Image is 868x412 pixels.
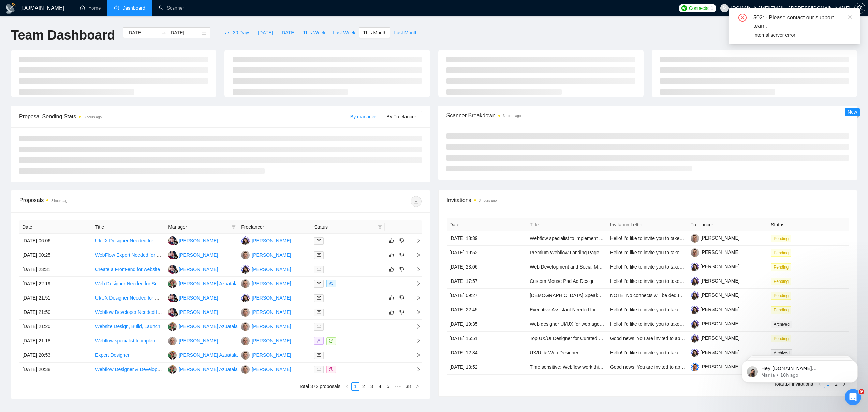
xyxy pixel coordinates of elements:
img: R [241,265,250,274]
span: mail [317,367,321,371]
div: [PERSON_NAME] [252,280,291,287]
a: RA[PERSON_NAME] Azuatalam [168,323,241,329]
td: Top UX/UI Designer for Curated Web Directory MVP (Desktop & Mobile) [527,332,607,346]
img: IZ [241,351,250,360]
a: UI/UX Designer Needed for Construction Company Website [95,238,222,243]
span: filter [230,222,237,232]
th: Date [447,218,527,231]
a: Pending [771,307,794,312]
li: 1 [351,382,359,391]
a: Custom Mouse Pad Ad Design [530,278,595,284]
td: [DATE] 22:19 [19,277,92,291]
td: [DATE] 06:06 [19,234,92,248]
img: IZ [241,337,250,345]
div: [PERSON_NAME] [252,265,291,273]
img: logo [5,3,16,14]
li: 4 [376,382,384,391]
a: Web Development and Social Media Management Expert Needed [530,264,669,270]
span: Pending [771,249,791,257]
a: Web Designer Needed for Sustainability Company Website (Copy Ready) [95,281,251,286]
span: filter [378,225,382,229]
a: [PERSON_NAME] [691,364,740,369]
iframe: Intercom notifications message [732,346,868,394]
button: This Month [359,27,390,38]
th: Freelancer [238,220,311,234]
span: user [722,6,727,11]
div: 502: - Please contact our support team. [753,14,852,30]
td: [DATE] 21:18 [19,334,92,348]
span: Last Month [394,29,417,36]
img: upwork-logo.png [681,5,687,11]
a: IZ[PERSON_NAME] [241,309,291,315]
li: 38 [403,382,413,391]
a: IZ[PERSON_NAME] [241,323,291,329]
input: End date [169,29,200,36]
img: IZ [241,365,250,374]
span: Pending [771,263,791,271]
a: Time sensitive: Webflow work this weekend [530,364,621,370]
span: Pending [771,235,791,242]
button: Last Week [329,27,359,38]
span: mail [317,324,321,329]
a: [PERSON_NAME] [691,249,740,255]
div: [PERSON_NAME] [252,351,291,359]
a: Pending [771,278,794,284]
span: dollar [329,367,333,371]
time: 3 hours ago [84,115,102,119]
img: c1HiYZJLYaSzooXHOeWCz3hSaQw8KuVSTiR25lWD6Fmo893BsiK-d6uSFCSuSD-yB5 [691,248,699,257]
div: Internal server error [753,31,852,39]
img: c1TvrDEnT2cRyVJWuaGrBp4vblnH3gAhIHj-0WWF6XgB1-1I-LIFv2h85ylRMVt1qP [691,306,699,314]
a: homeHome [80,5,101,11]
img: gigradar-bm.png [173,312,178,317]
span: message [329,339,333,343]
span: Connects: [689,4,709,12]
button: like [387,265,396,273]
span: mail [317,239,321,243]
a: Webflow Developer Needed for Animation Projects [95,309,202,315]
a: Pending [771,250,794,255]
a: IZ[PERSON_NAME] [241,280,291,286]
div: [PERSON_NAME] Azuatalam [179,280,241,287]
div: [PERSON_NAME] [252,251,291,259]
span: right [411,310,421,315]
td: Webflow Designer & Developer for Custom Websites [92,363,165,377]
input: Start date [127,29,158,36]
li: 2 [359,382,368,391]
span: dislike [399,252,404,258]
div: [PERSON_NAME] Azuatalam [179,351,241,359]
a: 5 [384,383,392,390]
span: mail [317,253,321,257]
div: [PERSON_NAME] Azuatalam [179,323,241,330]
a: Webflow specialist to implement small changes to existing design [530,235,667,241]
td: UI/UX Designer Needed for Ongoing Project [92,291,165,305]
span: like [389,266,394,272]
img: c1TvrDEnT2cRyVJWuaGrBp4vblnH3gAhIHj-0WWF6XgB1-1I-LIFv2h85ylRMVt1qP [691,277,699,286]
img: IZ [241,322,250,331]
td: Webflow specialist to implement small changes to existing design [527,231,607,246]
td: [DATE] 21:50 [19,305,92,320]
a: setting [854,5,865,11]
div: Proposals [19,196,220,207]
a: RA[PERSON_NAME] Azuatalam [168,352,241,357]
td: Premium Webflow Landing Page Design for Deal Soldier [527,246,607,260]
a: 1 [352,383,359,390]
td: Create a Front-end for website [92,262,165,277]
span: Pending [771,306,791,314]
td: [DATE] 19:35 [447,317,527,332]
img: RH [168,251,177,259]
button: like [387,308,396,316]
button: dislike [398,294,406,302]
span: 9 [859,389,864,394]
img: R [241,294,250,302]
a: [PERSON_NAME] [691,235,740,241]
button: setting [854,3,865,14]
button: This Week [299,27,329,38]
span: Archived [771,321,792,328]
th: Title [527,218,607,231]
span: right [411,324,421,329]
a: Webflow specialist to implement small changes to existing design [95,338,233,344]
span: [DATE] [280,29,295,36]
td: Web Development and Social Media Management Expert Needed [527,260,607,274]
img: IZ [241,251,250,259]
